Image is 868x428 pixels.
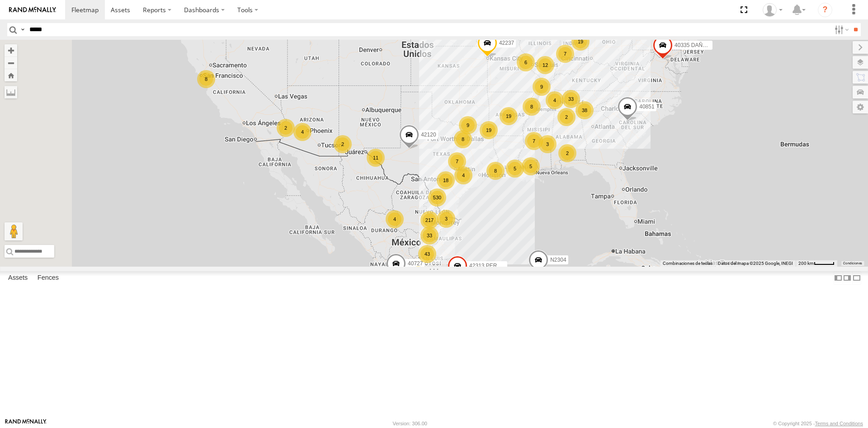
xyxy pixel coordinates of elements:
[853,101,868,113] label: Map Settings
[571,33,590,51] div: 19
[506,160,524,178] div: 5
[409,266,427,284] div: 200
[9,7,56,13] img: rand-logo.svg
[550,257,566,263] span: N2304
[469,263,510,269] span: 42313 PERDIDO
[831,23,850,36] label: Search Filter Options
[663,260,712,267] button: Combinaciones de teclas
[197,70,215,88] div: 8
[367,149,385,167] div: 11
[500,107,518,125] div: 19
[759,3,786,17] div: Juan Lopez
[517,53,535,71] div: 6
[5,419,47,428] a: Visit our Website
[454,166,472,184] div: 4
[437,171,455,189] div: 18
[334,135,352,153] div: 2
[33,272,63,284] label: Fences
[5,44,17,56] button: Zoom in
[798,261,814,266] span: 200 km
[639,104,654,110] span: 40851
[533,78,551,96] div: 9
[454,130,472,148] div: 8
[386,210,404,228] div: 4
[5,86,17,99] label: Measure
[421,132,436,138] span: 42120
[538,135,557,153] div: 3
[852,271,861,284] label: Hide Summary Table
[19,23,26,36] label: Search Query
[459,116,477,134] div: 9
[525,132,543,150] div: 7
[420,226,439,245] div: 33
[418,245,436,263] div: 43
[562,90,580,108] div: 33
[499,40,514,47] span: 42237
[675,42,714,48] span: 40335 DAÑADO
[5,69,17,81] button: Zoom Home
[576,101,594,119] div: 38
[773,421,863,426] div: © Copyright 2025 -
[420,211,439,229] div: 217
[523,98,541,116] div: 8
[815,421,863,426] a: Terms and Conditions
[556,45,574,63] div: 7
[718,261,793,266] span: Datos del mapa ©2025 Google, INEGI
[843,271,852,284] label: Dock Summary Table to the Right
[818,3,832,17] i: ?
[5,222,23,240] button: Arrastra el hombrecito naranja al mapa para abrir Street View
[522,157,540,175] div: 5
[486,162,505,180] div: 8
[834,271,843,284] label: Dock Summary Table to the Left
[428,188,446,207] div: 530
[546,91,564,109] div: 4
[796,260,837,267] button: Escala del mapa: 200 km por 42 píxeles
[437,210,455,228] div: 3
[408,260,423,267] span: 40727
[536,56,554,74] div: 12
[448,152,466,170] div: 7
[4,272,32,284] label: Assets
[277,119,295,137] div: 2
[293,123,311,141] div: 4
[557,108,576,126] div: 2
[480,121,498,139] div: 19
[558,144,576,162] div: 2
[393,421,427,426] div: Version: 306.00
[843,262,862,265] a: Condiciones (se abre en una nueva pestaña)
[5,56,17,69] button: Zoom out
